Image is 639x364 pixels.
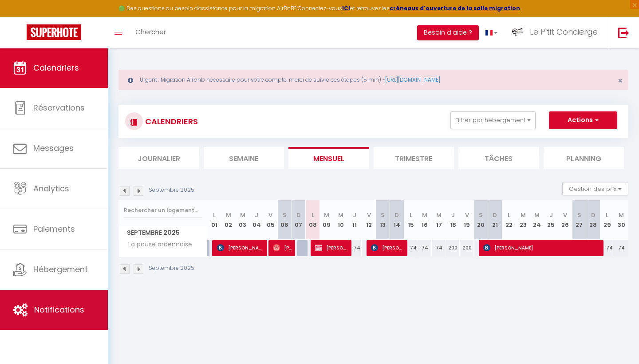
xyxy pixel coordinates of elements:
abbr: V [367,211,371,219]
abbr: M [226,211,231,219]
th: 18 [446,200,460,240]
abbr: S [577,211,581,219]
a: ... Le P'tit Concierge [504,17,609,48]
abbr: J [451,211,455,219]
th: 05 [264,200,278,240]
abbr: L [213,211,216,219]
th: 03 [236,200,250,240]
button: Ouvrir le widget de chat LiveChat [7,4,34,30]
abbr: V [563,211,567,219]
abbr: V [268,211,272,219]
span: Analytics [33,183,69,194]
span: Notifications [34,304,84,315]
span: × [618,75,623,86]
a: créneaux d'ouverture de la salle migration [390,4,520,12]
th: 04 [249,200,264,240]
img: logout [618,27,629,38]
th: 27 [572,200,586,240]
abbr: M [422,211,427,219]
span: Messages [33,142,74,154]
th: 14 [390,200,404,240]
th: 26 [558,200,572,240]
abbr: L [606,211,608,219]
abbr: D [394,211,399,219]
abbr: L [410,211,412,219]
li: Planning [544,147,624,169]
div: 74 [404,240,418,256]
abbr: S [479,211,483,219]
abbr: D [296,211,301,219]
abbr: M [619,211,624,219]
div: 200 [460,240,474,256]
img: ... [511,25,524,39]
th: 12 [362,200,376,240]
span: Calendriers [33,62,79,73]
span: [PERSON_NAME] [483,239,602,256]
div: Urgent : Migration Airbnb nécessaire pour votre compte, merci de suivre ces étapes (5 min) - [118,70,628,90]
th: 16 [418,200,432,240]
th: 28 [586,200,600,240]
th: 20 [474,200,488,240]
abbr: M [338,211,343,219]
a: ICI [342,4,350,12]
button: Besoin d'aide ? [417,25,479,40]
div: 74 [600,240,615,256]
abbr: M [521,211,526,219]
p: Septembre 2025 [149,186,194,194]
a: [URL][DOMAIN_NAME] [385,76,440,83]
p: Septembre 2025 [149,264,194,273]
abbr: J [353,211,356,219]
li: Tâches [458,147,539,169]
button: Actions [549,111,617,129]
div: 74 [432,240,446,256]
button: Filtrer par hébergement [450,111,536,129]
span: [PERSON_NAME] [217,239,264,256]
li: Trimestre [374,147,454,169]
th: 11 [348,200,362,240]
th: 01 [208,200,222,240]
th: 15 [404,200,418,240]
th: 21 [488,200,502,240]
abbr: D [591,211,596,219]
span: Réservations [33,102,85,113]
th: 30 [614,200,628,240]
input: Rechercher un logement... [124,202,202,218]
th: 13 [376,200,390,240]
abbr: M [240,211,245,219]
abbr: S [381,211,385,219]
th: 02 [221,200,236,240]
abbr: L [312,211,314,219]
th: 07 [292,200,306,240]
abbr: M [324,211,329,219]
li: Semaine [204,147,284,169]
abbr: J [255,211,258,219]
span: La pause ardennaise [120,240,194,249]
abbr: D [493,211,497,219]
li: Journalier [118,147,199,169]
abbr: M [436,211,442,219]
span: [PERSON_NAME] AIRBNB [315,239,348,256]
li: Mensuel [288,147,369,169]
th: 06 [278,200,292,240]
span: Paiements [33,223,75,234]
span: Chercher [135,27,166,36]
div: 200 [446,240,460,256]
th: 17 [432,200,446,240]
abbr: M [534,211,540,219]
div: 74 [418,240,432,256]
span: [PERSON_NAME] [371,239,404,256]
button: Gestion des prix [562,182,628,195]
img: Super Booking [27,24,81,40]
span: Le P'tit Concierge [530,26,598,37]
th: 29 [600,200,615,240]
th: 23 [516,200,530,240]
th: 08 [306,200,320,240]
th: 24 [530,200,544,240]
abbr: S [283,211,287,219]
h3: CALENDRIERS [143,111,198,131]
button: Close [618,77,623,85]
span: [PERSON_NAME] [273,239,292,256]
span: Septembre 2025 [119,226,207,239]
